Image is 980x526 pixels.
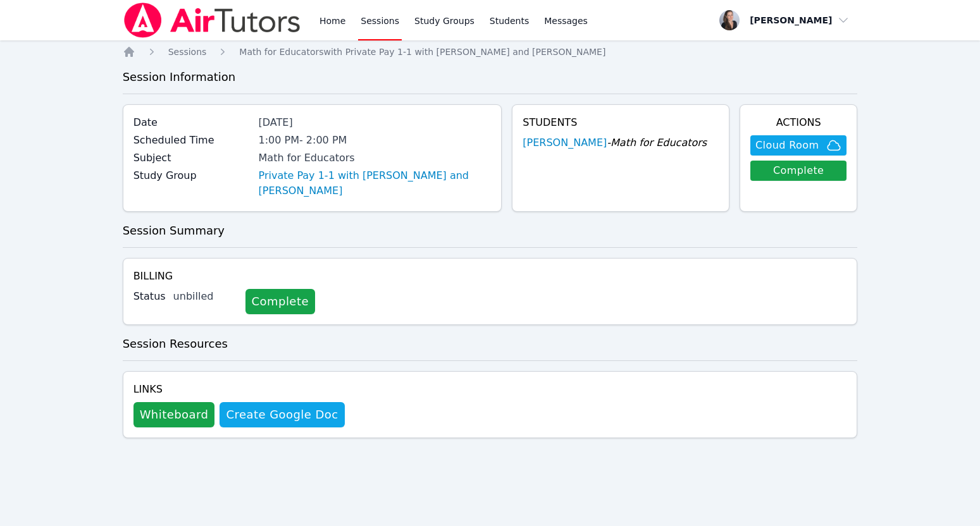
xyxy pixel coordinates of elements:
[259,115,492,130] div: [DATE]
[259,168,492,199] a: Private Pay 1-1 with [PERSON_NAME] and [PERSON_NAME]
[168,47,207,57] span: Sessions
[755,138,819,153] span: Cloud Room
[133,289,166,304] label: Status
[523,115,719,130] h4: Students
[607,137,707,149] span: - Math for Educators
[239,46,605,58] a: Math for Educatorswith Private Pay 1-1 with [PERSON_NAME] and [PERSON_NAME]
[123,222,858,240] h3: Session Summary
[523,135,607,150] a: [PERSON_NAME]
[259,133,492,148] div: 1:00 PM - 2:00 PM
[123,46,858,58] nav: Breadcrumb
[750,161,847,181] a: Complete
[168,46,207,58] a: Sessions
[220,402,344,427] button: Create Google Doc
[259,150,492,166] div: Math for Educators
[245,289,315,314] a: Complete
[123,335,858,353] h3: Session Resources
[133,150,251,166] label: Subject
[173,289,235,304] div: unbilled
[544,15,588,27] span: Messages
[133,402,215,427] button: Whiteboard
[239,47,605,57] span: Math for Educators with Private Pay 1-1 with [PERSON_NAME] and [PERSON_NAME]
[133,382,345,397] h4: Links
[123,68,858,86] h3: Session Information
[226,406,338,424] span: Create Google Doc
[133,115,251,130] label: Date
[133,168,251,183] label: Study Group
[750,115,847,130] h4: Actions
[123,3,302,38] img: Air Tutors
[133,269,847,284] h4: Billing
[750,135,847,156] button: Cloud Room
[133,133,251,148] label: Scheduled Time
